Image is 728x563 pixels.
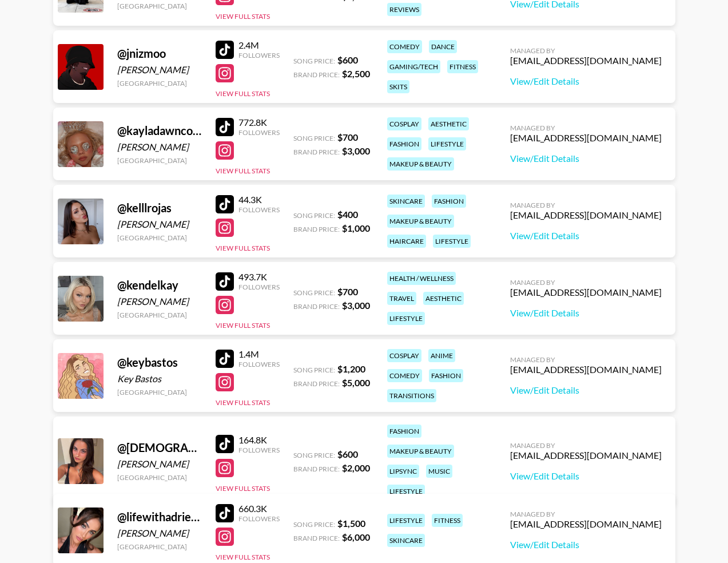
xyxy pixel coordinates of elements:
div: anime [428,349,455,362]
div: Followers [238,128,280,137]
span: Brand Price: [293,379,340,388]
div: cosplay [387,117,421,130]
button: View Full Stats [216,12,270,21]
div: Managed By [510,278,662,287]
span: Brand Price: [293,148,340,156]
div: health / wellness [387,272,456,285]
div: [GEOGRAPHIC_DATA] [117,79,202,88]
div: [GEOGRAPHIC_DATA] [117,473,202,482]
div: Followers [238,514,280,523]
a: View/Edit Details [510,307,662,319]
button: View Full Stats [216,321,270,330]
span: Song Price: [293,134,335,142]
div: [EMAIL_ADDRESS][DOMAIN_NAME] [510,55,662,66]
div: Followers [238,205,280,214]
div: @ keybastos [117,355,202,370]
strong: $ 3,000 [342,300,370,311]
div: lifestyle [387,485,425,498]
div: aesthetic [428,117,469,130]
span: Brand Price: [293,70,340,79]
div: fashion [387,137,421,150]
div: fitness [432,514,463,527]
div: @ jnizmoo [117,46,202,61]
div: reviews [387,3,421,16]
div: lifestyle [387,312,425,325]
a: View/Edit Details [510,470,662,482]
div: skits [387,80,409,93]
a: View/Edit Details [510,384,662,396]
div: Managed By [510,201,662,209]
span: Song Price: [293,57,335,65]
div: 44.3K [238,194,280,205]
span: Song Price: [293,520,335,529]
div: Followers [238,446,280,454]
div: [GEOGRAPHIC_DATA] [117,2,202,10]
button: View Full Stats [216,244,270,252]
div: [PERSON_NAME] [117,528,202,539]
div: [EMAIL_ADDRESS][DOMAIN_NAME] [510,450,662,461]
div: haircare [387,235,426,248]
div: @ kayladawncook [117,124,202,138]
div: [GEOGRAPHIC_DATA] [117,388,202,397]
div: makeup & beauty [387,157,454,171]
button: View Full Stats [216,89,270,98]
div: @ [DEMOGRAPHIC_DATA] [117,441,202,455]
span: Song Price: [293,366,335,374]
div: [PERSON_NAME] [117,64,202,76]
span: Brand Price: [293,302,340,311]
div: Managed By [510,124,662,132]
strong: $ 400 [337,209,358,220]
div: 2.4M [238,39,280,51]
div: Managed By [510,46,662,55]
strong: $ 700 [337,132,358,142]
div: fitness [447,60,478,73]
div: 164.8K [238,434,280,446]
div: Managed By [510,441,662,450]
div: [EMAIL_ADDRESS][DOMAIN_NAME] [510,132,662,144]
div: [EMAIL_ADDRESS][DOMAIN_NAME] [510,518,662,530]
div: [GEOGRAPHIC_DATA] [117,311,202,319]
div: music [426,465,452,478]
strong: $ 3,000 [342,145,370,156]
span: Song Price: [293,451,335,459]
div: [EMAIL_ADDRESS][DOMAIN_NAME] [510,209,662,221]
div: Followers [238,283,280,291]
a: View/Edit Details [510,153,662,164]
div: [EMAIL_ADDRESS][DOMAIN_NAME] [510,364,662,375]
div: skincare [387,195,425,208]
div: transitions [387,389,436,402]
div: @ kendelkay [117,278,202,292]
strong: $ 2,500 [342,68,370,79]
div: [EMAIL_ADDRESS][DOMAIN_NAME] [510,287,662,298]
div: makeup & beauty [387,215,454,228]
div: fashion [432,195,466,208]
div: 660.3K [238,503,280,514]
div: aesthetic [423,292,464,305]
div: [PERSON_NAME] [117,458,202,470]
div: @ kelllrojas [117,201,202,215]
div: lifestyle [433,235,471,248]
div: comedy [387,369,422,382]
strong: $ 600 [337,54,358,65]
span: Song Price: [293,211,335,220]
div: 772.8K [238,117,280,128]
span: Brand Price: [293,465,340,473]
strong: $ 2,000 [342,462,370,473]
div: fashion [429,369,463,382]
div: lifestyle [387,514,425,527]
div: fashion [387,425,421,438]
div: travel [387,292,416,305]
button: View Full Stats [216,398,270,407]
div: lifestyle [428,137,466,150]
strong: $ 5,000 [342,377,370,388]
div: [GEOGRAPHIC_DATA] [117,233,202,242]
button: View Full Stats [216,484,270,493]
div: [PERSON_NAME] [117,296,202,307]
div: Managed By [510,355,662,364]
div: 493.7K [238,271,280,283]
button: View Full Stats [216,166,270,175]
div: lipsync [387,465,419,478]
div: @ lifewithadrienne [117,510,202,524]
span: Brand Price: [293,534,340,542]
div: dance [429,40,457,53]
